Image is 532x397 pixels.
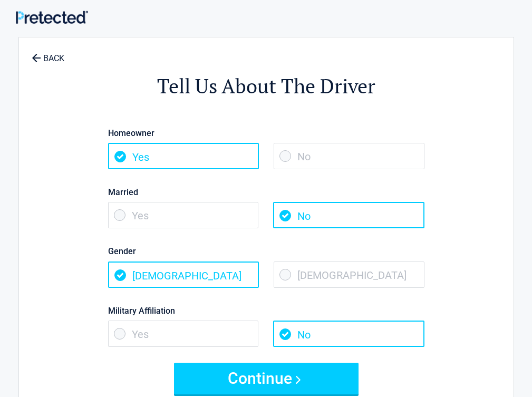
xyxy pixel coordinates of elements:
span: Yes [108,202,259,228]
span: [DEMOGRAPHIC_DATA] [274,262,424,288]
label: Married [108,185,424,199]
span: Yes [108,143,259,169]
label: Homeowner [108,126,424,140]
span: No [273,321,424,347]
span: Yes [108,321,259,347]
span: No [273,202,424,228]
label: Gender [108,244,424,258]
button: Continue [174,363,359,394]
img: Main Logo [16,11,88,24]
a: BACK [30,44,66,63]
label: Military Affiliation [108,304,424,318]
h2: Tell Us About The Driver [77,73,456,100]
span: No [274,143,424,169]
span: [DEMOGRAPHIC_DATA] [108,262,259,288]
